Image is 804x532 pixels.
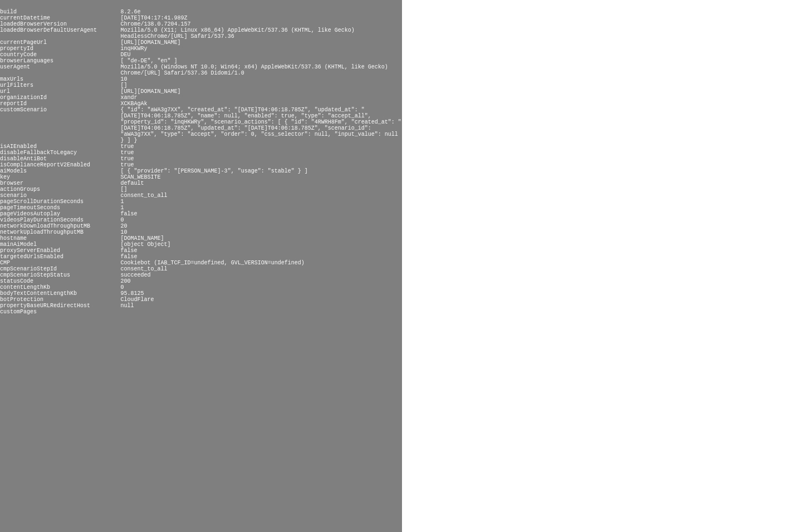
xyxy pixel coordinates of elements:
[121,272,151,278] pre: succeeded
[121,64,388,76] pre: Mozilla/5.0 (Windows NT 10.0; Win64; x64) AppleWebKit/537.36 (KHTML, like Gecko) Chrome/[URL] Saf...
[121,144,134,150] pre: true
[121,229,128,235] pre: 10
[562,35,644,55] a: Schedule Demo
[121,217,124,223] pre: 0
[121,174,161,180] pre: SCAN_WEBSITE
[643,9,666,17] a: Status
[391,35,453,55] a: Resources
[121,242,171,248] pre: [object Object]
[651,35,709,55] a: Start Trial
[121,40,181,46] pre: [URL][DOMAIN_NAME]
[121,266,168,272] pre: consent_to_all
[121,88,181,95] pre: [URL][DOMAIN_NAME]
[121,290,144,297] pre: 95.8125
[121,254,138,260] pre: false
[121,180,144,186] pre: default
[121,27,355,40] pre: Mozilla/5.0 (X11; Linux x86_64) AppleWebKit/537.36 (KHTML, like Gecko) HeadlessChrome/[URL] Safar...
[121,168,308,174] pre: [ { "provider": "[PERSON_NAME]-3", "usage": "stable" } ]
[121,52,131,58] pre: DEU
[682,9,709,17] a: Support
[121,284,124,290] pre: 0
[121,107,401,144] pre: { "id": "aWA3g7XX", "created_at": "[DATE]T04:06:18.785Z", "updated_at": "[DATE]T04:06:18.785Z", "...
[121,156,134,162] pre: true
[121,162,134,168] pre: true
[121,150,134,156] pre: true
[121,76,128,82] pre: 10
[121,278,131,284] pre: 200
[121,205,124,211] pre: 1
[121,15,188,21] pre: [DATE]T04:17:41.989Z
[121,9,141,15] pre: 8.2.6e
[463,38,491,51] div: Pricing
[453,35,501,55] a: Pricing
[121,223,128,229] pre: 20
[121,193,168,199] pre: consent_to_all
[542,9,591,17] a: Contact Sales
[121,248,138,254] pre: false
[121,199,124,205] pre: 1
[401,38,443,51] div: Resources
[121,46,148,52] pre: inqHKWRy
[607,9,627,17] a: Install
[121,260,305,266] pre: Cookiebot (IAB_TCF_ID=undefined, GVL_VERSION=undefined)
[121,82,128,88] pre: []
[121,21,191,27] pre: Chrome/138.0.7204.157
[121,58,178,64] pre: [ "de-DE", "en" ]
[121,297,154,303] pre: CloudFlare
[121,211,138,217] pre: false
[121,186,128,193] pre: []
[121,95,138,101] pre: xandr
[121,303,134,309] pre: null
[121,235,164,242] pre: [DOMAIN_NAME]
[121,101,148,107] pre: XCKBAgAk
